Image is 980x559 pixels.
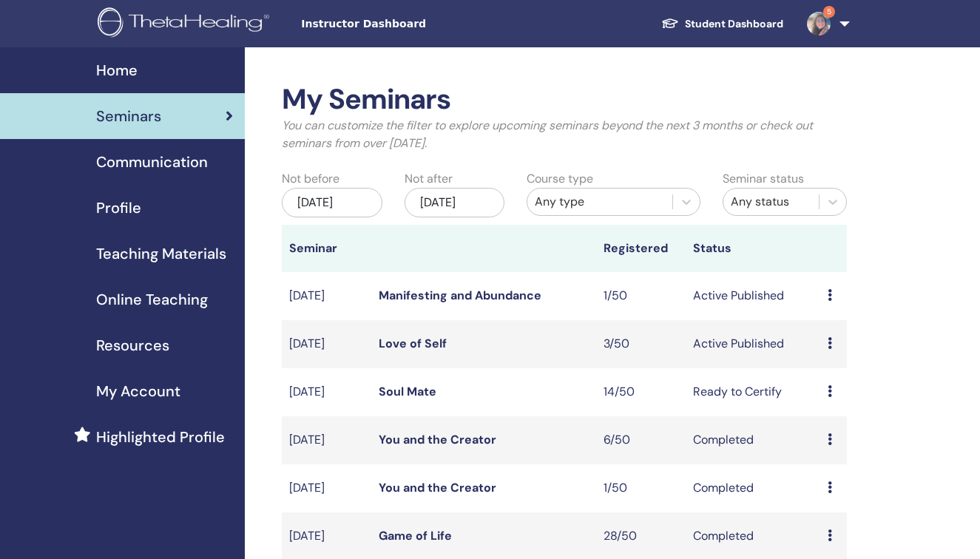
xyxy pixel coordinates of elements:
[96,105,161,127] span: Seminars
[282,170,339,188] label: Not before
[282,320,371,368] td: [DATE]
[96,243,226,265] span: Teaching Materials
[96,59,138,81] span: Home
[379,432,496,447] a: You and the Creator
[596,416,686,464] td: 6/50
[527,170,593,188] label: Course type
[649,10,795,38] a: Student Dashboard
[282,464,371,512] td: [DATE]
[686,368,820,416] td: Ready to Certify
[96,151,208,173] span: Communication
[96,380,180,402] span: My Account
[98,7,274,41] img: logo.png
[807,12,831,35] img: default.jpg
[823,6,835,18] span: 5
[596,320,686,368] td: 3/50
[282,272,371,320] td: [DATE]
[379,288,541,303] a: Manifesting and Abundance
[686,272,820,320] td: Active Published
[282,225,371,272] th: Seminar
[405,170,453,188] label: Not after
[282,188,382,217] div: [DATE]
[596,272,686,320] td: 1/50
[723,170,804,188] label: Seminar status
[686,464,820,512] td: Completed
[282,83,847,117] h2: My Seminars
[96,197,141,219] span: Profile
[596,368,686,416] td: 14/50
[661,17,679,30] img: graduation-cap-white.svg
[379,480,496,495] a: You and the Creator
[96,426,225,448] span: Highlighted Profile
[686,416,820,464] td: Completed
[686,225,820,272] th: Status
[96,334,169,356] span: Resources
[731,193,811,211] div: Any status
[535,193,665,211] div: Any type
[379,384,436,399] a: Soul Mate
[596,225,686,272] th: Registered
[596,464,686,512] td: 1/50
[379,528,452,543] a: Game of Life
[301,16,523,32] span: Instructor Dashboard
[96,288,208,311] span: Online Teaching
[686,320,820,368] td: Active Published
[405,188,504,217] div: [DATE]
[282,416,371,464] td: [DATE]
[282,117,847,152] p: You can customize the filter to explore upcoming seminars beyond the next 3 months or check out s...
[282,368,371,416] td: [DATE]
[379,336,447,351] a: Love of Self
